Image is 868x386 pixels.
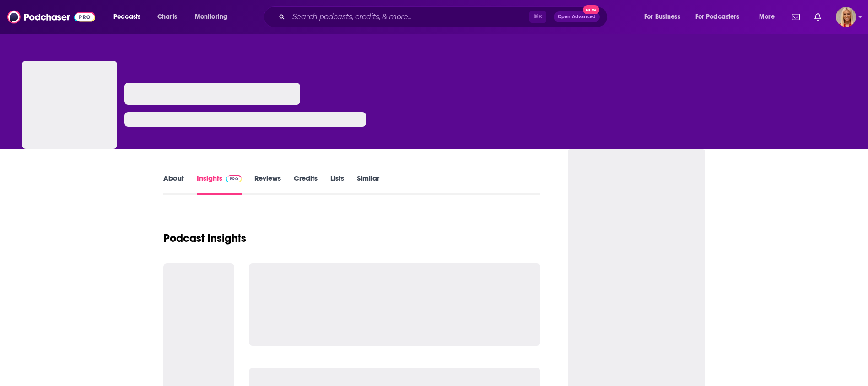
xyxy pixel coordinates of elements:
a: Charts [151,10,183,24]
span: Charts [157,11,177,23]
span: Open Advanced [558,15,596,19]
a: About [163,174,184,195]
a: Credits [294,174,318,195]
a: Show notifications dropdown [811,9,825,25]
span: New [583,5,599,14]
a: Show notifications dropdown [788,9,803,25]
button: Open AdvancedNew [554,11,600,22]
button: open menu [107,10,152,24]
span: For Podcasters [695,11,739,23]
span: ⌘ K [529,11,546,23]
div: Search podcasts, credits, & more... [272,6,616,27]
span: Podcasts [113,11,140,23]
a: Lists [330,174,344,195]
a: Reviews [254,174,281,195]
a: InsightsPodchaser Pro [197,174,242,195]
h1: Podcast Insights [163,231,246,245]
button: open menu [189,10,239,24]
span: For Business [644,11,680,23]
button: open menu [690,10,753,24]
img: User Profile [836,7,856,27]
button: open menu [753,10,786,24]
a: Similar [357,174,379,195]
img: Podchaser - Follow, Share and Rate Podcasts [7,8,95,26]
span: More [759,11,775,23]
button: Show profile menu [836,7,856,27]
img: Podchaser Pro [226,175,242,182]
span: Logged in as KymberleeBolden [836,7,856,27]
button: open menu [638,10,692,24]
span: Monitoring [195,11,227,23]
input: Search podcasts, credits, & more... [289,10,529,24]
